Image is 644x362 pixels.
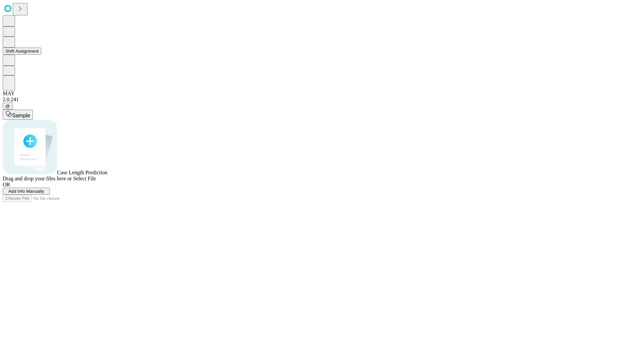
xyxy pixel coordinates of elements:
[3,176,72,181] span: Drag and drop your files here or
[3,103,13,110] button: @
[5,104,10,109] span: @
[8,189,44,194] span: Add Info Manually
[3,188,50,195] button: Add Info Manually
[3,97,641,103] div: 2.0.241
[73,176,96,181] span: Select File
[3,90,641,97] div: MAY
[57,170,107,175] span: Case Length Prediction
[3,48,41,55] button: Shift Assignment
[12,113,30,118] span: Sample
[3,110,33,120] button: Sample
[3,182,10,187] span: OR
